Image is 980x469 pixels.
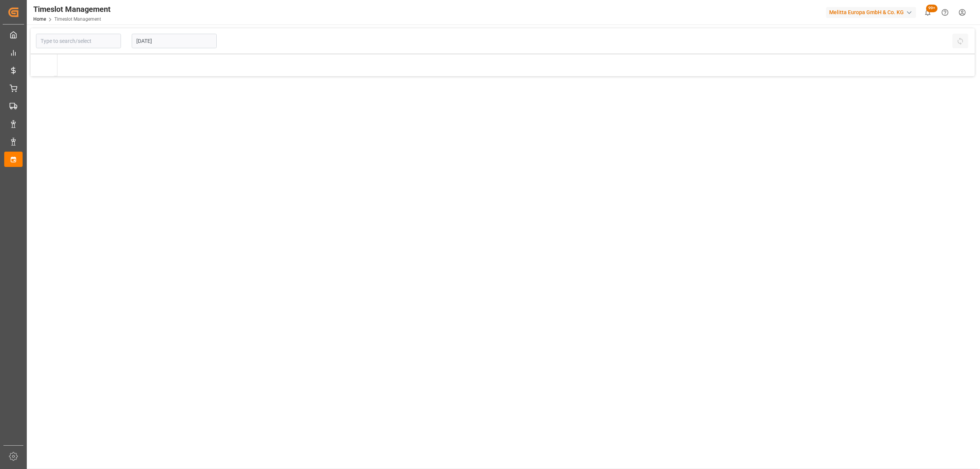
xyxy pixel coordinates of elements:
[33,16,46,22] a: Home
[826,5,919,20] button: Melitta Europa GmbH & Co. KG
[936,4,954,21] button: Help Center
[132,34,217,48] input: DD-MM-YYYY
[919,4,936,21] button: show 100 new notifications
[926,5,938,12] span: 99+
[33,3,111,15] div: Timeslot Management
[826,7,916,18] div: Melitta Europa GmbH & Co. KG
[36,34,121,48] input: Type to search/select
